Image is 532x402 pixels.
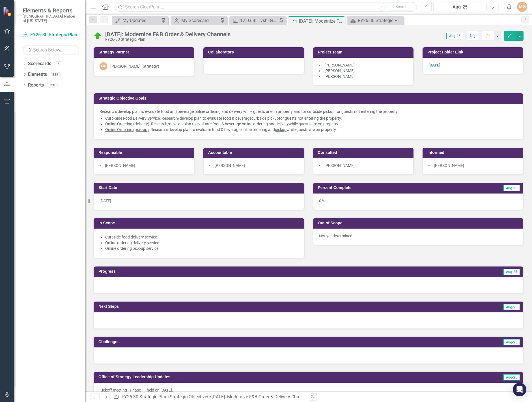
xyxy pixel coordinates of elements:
[212,394,310,399] div: [DATE]: Modernize F&B Order & Delivery Channels
[435,4,484,10] div: Aug-25
[503,269,520,275] span: Aug-25
[434,163,464,168] span: [PERSON_NAME]
[105,127,149,132] u: Online Ordering (pick-up)
[105,116,160,121] u: Curb-Side Food Delivery Service
[395,4,408,9] span: Search
[98,375,437,379] h3: Office of Strategy Leadership Updates
[324,163,355,168] span: [PERSON_NAME]
[98,96,520,100] h3: Strategic Objective Goals
[348,17,402,24] a: FY26-30 Strategic Plan
[47,83,58,88] div: 128
[98,221,301,225] h3: In Scope
[318,221,521,225] h3: Out of Scope
[105,31,231,37] div: [DATE]: Modernize F&B Order & Delivery Channels
[503,304,520,310] span: Aug-25
[319,233,518,239] p: Not yet determined.
[208,50,301,54] h3: Collaborators
[503,374,520,380] span: Aug-25
[93,31,102,40] img: On Target
[54,61,63,66] div: 6
[313,194,524,210] div: 0 %
[105,121,517,127] li: : Research/develop plan to evaluate food & beverage online ordering and while guests are on prope...
[28,82,44,89] a: Reports
[122,17,160,24] div: My Updates
[105,246,298,251] li: Online ordering pick-up service
[113,17,160,24] a: My Updates
[23,32,79,38] a: FY26-30 Strategic Plan
[105,234,298,240] li: Curbside food delivery service
[100,199,111,203] span: [DATE]
[98,304,324,309] h3: Next Steps
[23,14,79,23] small: [DEMOGRAPHIC_DATA] Nation of [US_STATE]
[275,127,287,132] u: pickup
[105,127,517,132] li: : Research/develop plan to evaluate food & beverage online ordering and while guests are on prope...
[324,74,355,79] span: [PERSON_NAME]
[100,387,517,393] p: Kickoff meeting - Phase 1 - held on [DATE].
[170,394,209,399] a: Strategic Objectives
[231,17,277,24] a: 12.0.68: Hvshi Gift Shop Inventory KPIs
[318,50,411,54] h3: Project Team
[513,383,526,396] div: Open Intercom Messenger
[318,186,451,190] h3: Percent Complete
[100,62,107,70] div: MG
[181,17,219,24] div: My Scorecard
[427,151,520,155] h3: Informed
[98,50,191,54] h3: Strategy Partner
[358,17,402,24] div: FY26-30 Strategic Plan
[105,240,298,246] li: Online ordering delivery service
[3,7,13,16] img: ClearPoint Strategy
[105,115,517,121] li: : Research/develop plan to evaluate food & beverage for guests not entering the property.
[503,185,520,191] span: Aug-25
[105,122,149,126] u: Online Ordering (delivery)
[98,151,191,155] h3: Responsible
[427,50,520,54] h3: Project Folder Link
[100,109,517,114] p: Research/develop plan to evaluate food and beverage online ordering and delivery while guests are...
[324,68,355,73] span: [PERSON_NAME]
[208,151,301,155] h3: Accountable
[172,17,219,24] a: My Scorecard
[98,340,327,344] h3: Challenges
[28,61,51,67] a: Scorecards
[428,63,440,67] a: [DATE]
[98,186,301,190] h3: Start Date
[23,45,79,55] input: Search Below...
[122,394,167,399] a: FY26-30 Strategic Plan
[23,7,79,14] span: Elements & Reports
[240,17,277,24] div: 12.0.68: Hvshi Gift Shop Inventory KPIs
[446,33,463,39] span: Aug-25
[50,72,61,77] div: 382
[98,269,305,274] h3: Progress
[503,339,520,345] span: Aug-25
[517,2,527,12] button: MG
[113,394,304,400] div: » »
[275,122,289,126] u: delivery
[433,2,486,12] button: Aug-25
[387,3,415,11] button: Search
[318,151,411,155] h3: Consulted
[324,63,355,67] span: [PERSON_NAME]
[110,63,159,69] div: [PERSON_NAME] (Strategy)
[299,18,343,25] div: [DATE]: Modernize F&B Order & Delivery Channels
[28,71,47,78] a: Elements
[115,2,417,12] input: Search ClearPoint...
[105,37,231,42] div: FY26-30 Strategic Plan
[105,163,135,168] span: [PERSON_NAME]
[215,163,245,168] span: [PERSON_NAME]
[251,116,279,121] u: curbside pickup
